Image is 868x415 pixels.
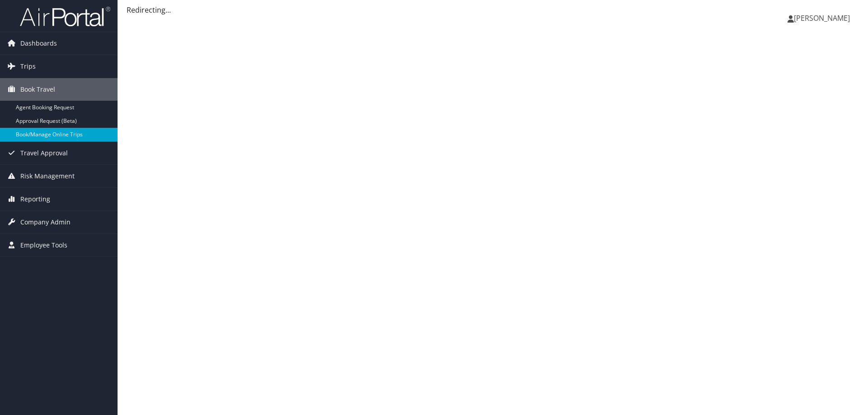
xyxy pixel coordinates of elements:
[20,211,71,233] span: Company Admin
[20,6,110,27] img: airportal-logo.png
[20,142,68,164] span: Travel Approval
[20,78,55,101] span: Book Travel
[788,5,859,32] a: [PERSON_NAME]
[20,188,50,210] span: Reporting
[127,5,859,15] div: Redirecting...
[20,55,36,78] span: Trips
[20,234,67,256] span: Employee Tools
[794,13,850,23] span: [PERSON_NAME]
[20,165,75,187] span: Risk Management
[20,32,57,55] span: Dashboards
